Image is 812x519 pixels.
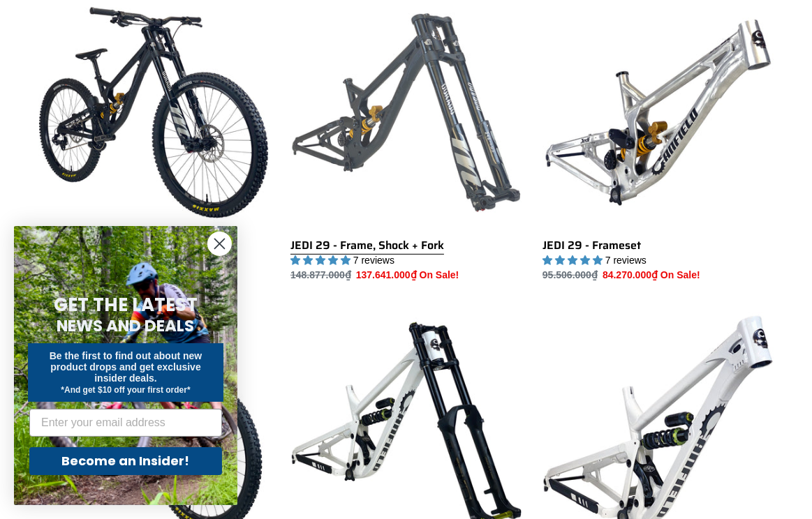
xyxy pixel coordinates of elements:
button: Become an Insider! [29,447,222,475]
span: GET THE LATEST [54,292,198,317]
span: Be the first to find out about new product drops and get exclusive insider deals. [50,350,202,384]
span: NEWS AND DEALS [57,315,195,337]
input: Enter your email address [29,409,222,437]
button: Close dialog [207,232,232,256]
span: *And get $10 off your first order* [61,385,190,395]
